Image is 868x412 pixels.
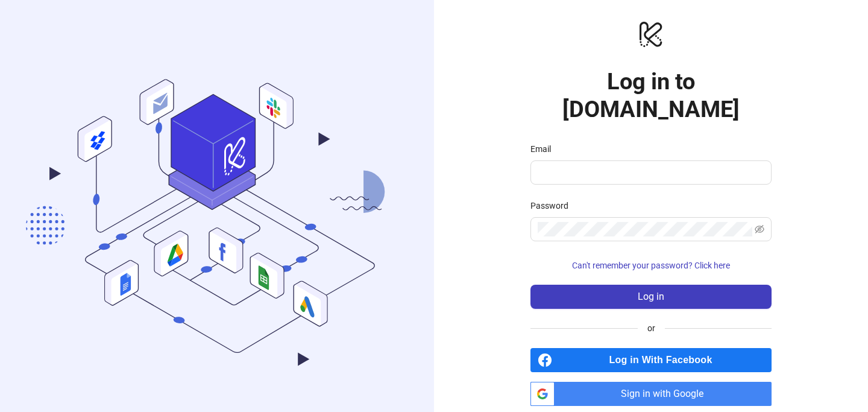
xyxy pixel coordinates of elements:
[530,382,772,406] a: Sign in with Google
[538,222,752,236] input: Password
[530,199,576,212] label: Password
[572,261,730,270] span: Can't remember your password? Click here
[538,165,762,180] input: Email
[638,322,665,335] span: or
[530,142,559,156] label: Email
[559,382,772,406] span: Sign in with Google
[755,224,764,234] span: eye-invisible
[530,348,772,372] a: Log in With Facebook
[530,285,772,309] button: Log in
[530,256,772,275] button: Can't remember your password? Click here
[638,291,664,302] span: Log in
[530,68,772,123] h1: Log in to [DOMAIN_NAME]
[530,261,772,270] a: Can't remember your password? Click here
[557,348,772,372] span: Log in With Facebook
